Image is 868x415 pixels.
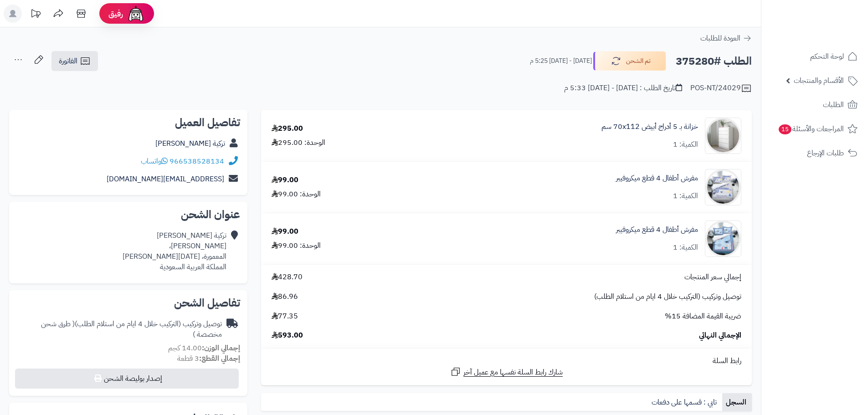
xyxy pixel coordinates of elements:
div: 295.00 [272,123,303,134]
span: لوحة التحكم [810,50,844,63]
a: [EMAIL_ADDRESS][DOMAIN_NAME] [107,174,224,184]
span: العودة للطلبات [700,33,740,44]
span: 428.70 [272,272,303,282]
div: رابط السلة [265,356,748,366]
small: 14.00 كجم [168,343,240,354]
span: توصيل وتركيب (التركيب خلال 4 ايام من استلام الطلب) [594,292,741,302]
img: 1747726680-1724661648237-1702540482953-8486464545656-90x90.jpg [705,118,741,154]
img: ai-face.png [127,5,145,23]
div: الوحدة: 99.00 [272,189,321,200]
img: 1736335210-110203010071-90x90.jpg [705,169,741,205]
strong: إجمالي الوزن: [202,343,240,354]
a: السجل [722,393,752,411]
a: مفرش أطفال 4 قطع ميكروفيبر [616,225,698,235]
div: 99.00 [272,226,298,237]
a: طلبات الإرجاع [767,142,863,164]
span: الإجمالي النهائي [699,330,741,341]
a: واتساب [141,156,168,167]
span: 77.35 [272,311,298,322]
a: شارك رابط السلة نفسها مع عميل آخر [450,366,563,378]
h2: تفاصيل العميل [16,117,240,128]
span: 15 [779,124,791,134]
small: [DATE] - [DATE] 5:25 م [530,56,592,66]
div: الكمية: 1 [673,242,698,253]
button: تم الشحن [593,51,666,71]
span: طلبات الإرجاع [807,147,844,159]
span: الطلبات [823,98,844,111]
img: 1736335266-110203010073-90x90.jpg [705,220,741,257]
a: الفاتورة [51,51,98,71]
div: الكمية: 1 [673,139,698,150]
div: توصيل وتركيب (التركيب خلال 4 ايام من استلام الطلب) [16,319,222,340]
span: ( طرق شحن مخصصة ) [41,318,222,340]
a: المراجعات والأسئلة15 [767,118,863,140]
small: 3 قطعة [177,353,240,364]
a: تحديثات المنصة [24,5,47,25]
h2: تفاصيل الشحن [16,297,240,308]
div: 99.00 [272,175,298,185]
a: العودة للطلبات [700,33,752,44]
strong: إجمالي القطع: [199,353,240,364]
a: تركية [PERSON_NAME] [155,138,225,149]
span: ضريبة القيمة المضافة 15% [665,311,741,322]
span: إجمالي سعر المنتجات [684,272,741,282]
span: الأقسام والمنتجات [794,74,844,87]
div: تاريخ الطلب : [DATE] - [DATE] 5:33 م [564,83,682,93]
span: المراجعات والأسئلة [778,123,844,135]
a: 966538528134 [169,156,224,167]
h2: الطلب #375280 [676,52,752,71]
a: لوحة التحكم [767,46,863,67]
a: خزانة بـ 5 أدراج أبيض ‎70x112 سم‏ [601,122,698,132]
div: POS-NT/24029 [690,83,752,94]
span: الفاتورة [59,56,77,67]
span: 86.96 [272,292,298,302]
div: تركية [PERSON_NAME] [PERSON_NAME]، المعمورة، [DATE][PERSON_NAME] المملكة العربية السعودية [123,231,226,272]
h2: عنوان الشحن [16,209,240,220]
div: الوحدة: 295.00 [272,138,325,148]
span: شارك رابط السلة نفسها مع عميل آخر [463,367,563,378]
a: تابي : قسمها على دفعات [648,393,722,411]
span: رفيق [108,8,123,19]
a: الطلبات [767,94,863,116]
button: إصدار بوليصة الشحن [15,369,239,389]
div: الكمية: 1 [673,191,698,201]
span: 593.00 [272,330,303,341]
div: الوحدة: 99.00 [272,241,321,251]
a: مفرش أطفال 4 قطع ميكروفيبر [616,173,698,184]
